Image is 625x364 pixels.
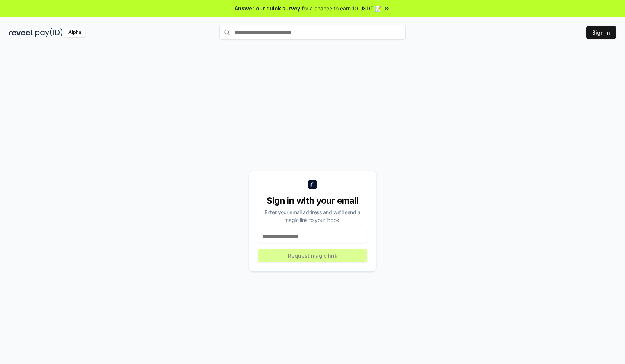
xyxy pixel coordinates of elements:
[302,4,381,12] span: for a chance to earn 10 USDT 📝
[586,26,616,39] button: Sign In
[258,195,367,207] div: Sign in with your email
[64,28,85,37] div: Alpha
[9,28,34,37] img: reveel_dark
[258,208,367,224] div: Enter your email address and we’ll send a magic link to your inbox.
[235,4,300,12] span: Answer our quick survey
[308,180,317,189] img: logo_small
[35,28,63,37] img: pay_id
